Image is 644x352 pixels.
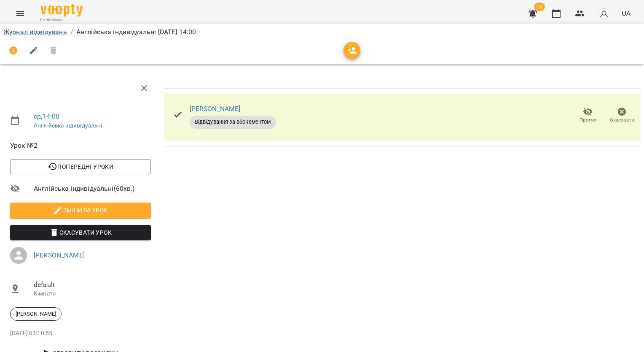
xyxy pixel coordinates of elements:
a: ср , 14:00 [34,112,59,120]
span: Скасувати Урок [17,227,144,238]
li: / [70,27,73,37]
span: default [34,280,151,290]
span: 15 [534,3,545,11]
span: Англійська індивідуальні ( 60 хв. ) [34,184,151,194]
button: Змінити урок [10,203,151,218]
nav: breadcrumb [3,27,641,37]
span: For Business [40,17,83,23]
p: [DATE] 03:10:55 [10,329,151,338]
span: Скасувати [610,116,634,124]
span: Прогул [580,116,596,124]
a: Англійська індивідуальні [34,122,102,129]
span: Урок №2 [10,141,151,151]
button: Menu [10,3,30,24]
button: UA [618,5,634,21]
span: Змінити урок [17,205,144,215]
button: Скасувати [605,104,639,127]
button: Скасувати Урок [10,225,151,240]
p: Кімната [34,290,151,298]
a: [PERSON_NAME] [190,105,241,113]
button: Прогул [571,104,605,127]
a: [PERSON_NAME] [34,251,85,259]
img: Voopty Logo [40,4,83,16]
span: Попередні уроки [17,162,144,172]
p: Англійська індивідуальні [DATE] 14:00 [76,27,196,37]
div: [PERSON_NAME] [10,307,62,321]
a: Журнал відвідувань [3,28,67,36]
span: [PERSON_NAME] [11,310,61,318]
span: UA [622,9,631,18]
img: avatar_s.png [598,8,610,19]
span: Відвідування за абонементом [190,118,276,126]
button: Попередні уроки [10,159,151,174]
